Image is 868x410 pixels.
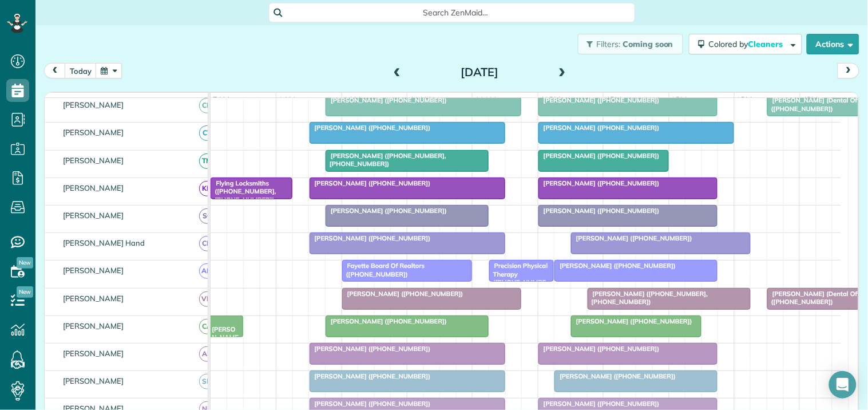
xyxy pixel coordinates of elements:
[199,153,215,169] span: TM
[538,207,660,215] span: [PERSON_NAME] ([PHONE_NUMBER])
[309,372,431,380] span: [PERSON_NAME] ([PHONE_NUMBER])
[61,349,126,358] span: [PERSON_NAME]
[61,376,126,385] span: [PERSON_NAME]
[489,262,548,294] span: Precision Physical Therapy ([PHONE_NUMBER])
[199,181,215,196] span: KD
[309,234,431,242] span: [PERSON_NAME] ([PHONE_NUMBER])
[538,179,660,187] span: [PERSON_NAME] ([PHONE_NUMBER])
[61,128,126,137] span: [PERSON_NAME]
[325,317,447,325] span: [PERSON_NAME] ([PHONE_NUMBER])
[61,294,126,303] span: [PERSON_NAME]
[61,238,147,247] span: [PERSON_NAME] Hand
[538,124,660,132] span: [PERSON_NAME] ([PHONE_NUMBER])
[309,345,431,353] span: [PERSON_NAME] ([PHONE_NUMBER])
[199,346,215,362] span: AH
[309,124,431,132] span: [PERSON_NAME] ([PHONE_NUMBER])
[407,95,433,104] span: 10am
[211,95,232,104] span: 7am
[65,63,97,78] button: today
[276,95,298,104] span: 8am
[199,236,215,251] span: CH
[538,400,660,408] span: [PERSON_NAME] ([PHONE_NUMBER])
[342,290,464,298] span: [PERSON_NAME] ([PHONE_NUMBER])
[570,317,693,325] span: [PERSON_NAME] ([PHONE_NUMBER])
[61,266,126,275] span: [PERSON_NAME]
[538,95,563,104] span: 12pm
[748,39,785,49] span: Cleaners
[735,95,755,104] span: 3pm
[44,63,66,78] button: prev
[309,400,431,408] span: [PERSON_NAME] ([PHONE_NUMBER])
[199,319,215,334] span: CA
[408,66,551,78] h2: [DATE]
[669,95,689,104] span: 2pm
[61,211,126,220] span: [PERSON_NAME]
[61,321,126,330] span: [PERSON_NAME]
[538,345,660,353] span: [PERSON_NAME] ([PHONE_NUMBER])
[325,152,446,168] span: [PERSON_NAME] ([PHONE_NUMBER], [PHONE_NUMBER])
[800,95,821,104] span: 4pm
[709,39,787,49] span: Colored by
[604,95,624,104] span: 1pm
[17,257,33,269] span: New
[61,156,126,165] span: [PERSON_NAME]
[838,63,859,78] button: next
[61,100,126,109] span: [PERSON_NAME]
[309,179,431,187] span: [PERSON_NAME] ([PHONE_NUMBER])
[199,208,215,224] span: SC
[210,179,276,204] span: Flying Locksmiths ([PHONE_NUMBER], [PHONE_NUMBER])
[829,371,857,399] div: Open Intercom Messenger
[17,286,33,298] span: New
[199,125,215,141] span: CT
[199,374,215,389] span: SM
[554,262,676,270] span: [PERSON_NAME] ([PHONE_NUMBER])
[325,207,447,215] span: [PERSON_NAME] ([PHONE_NUMBER])
[538,152,660,160] span: [PERSON_NAME] ([PHONE_NUMBER])
[538,96,660,104] span: [PERSON_NAME] ([PHONE_NUMBER])
[199,291,215,307] span: VM
[689,34,802,54] button: Colored byCleaners
[199,263,215,279] span: AM
[807,34,859,54] button: Actions
[623,39,674,49] span: Coming soon
[554,372,676,380] span: [PERSON_NAME] ([PHONE_NUMBER])
[473,95,498,104] span: 11am
[587,290,708,306] span: [PERSON_NAME] ([PHONE_NUMBER], [PHONE_NUMBER])
[199,98,215,113] span: CM
[61,183,126,192] span: [PERSON_NAME]
[342,95,363,104] span: 9am
[325,96,447,104] span: [PERSON_NAME] ([PHONE_NUMBER])
[342,262,425,278] span: Fayette Board Of Realtors ([PHONE_NUMBER])
[570,234,693,242] span: [PERSON_NAME] ([PHONE_NUMBER])
[597,39,621,49] span: Filters:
